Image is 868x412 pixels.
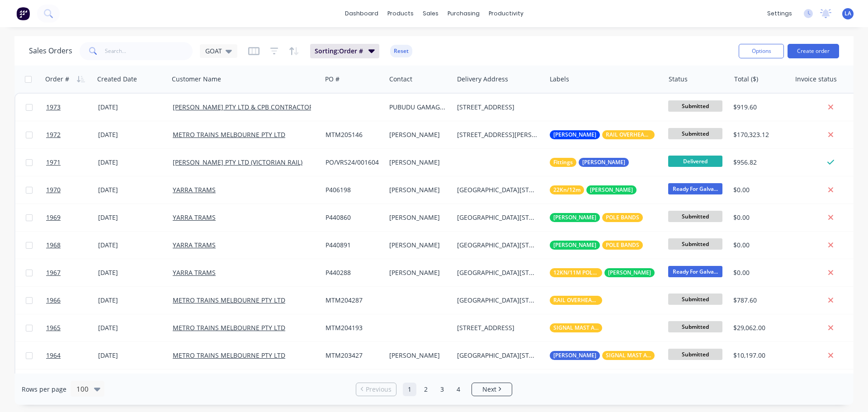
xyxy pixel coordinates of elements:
[389,351,447,360] div: [PERSON_NAME]
[668,266,722,277] span: Ready For Galva...
[389,241,447,250] div: [PERSON_NAME]
[46,268,61,277] span: 1967
[553,268,599,277] span: 12KN/11M POLES
[325,75,340,84] div: PO #
[46,213,61,222] span: 1969
[403,383,416,396] a: Page 1 is your current page
[739,44,784,58] button: Options
[553,130,596,139] span: [PERSON_NAME]
[457,130,538,139] div: [STREET_ADDRESS][PERSON_NAME]
[173,296,285,304] a: METRO TRAINS MELBOURNE PTY LTD
[389,185,447,194] div: [PERSON_NAME]
[553,323,599,332] span: SIGNAL MAST ASSEMBLY
[553,241,596,250] span: [PERSON_NAME]
[340,7,383,20] a: dashboard
[315,47,363,56] span: Sorting: Order #
[46,158,61,167] span: 1971
[733,103,784,112] div: $919.60
[550,185,637,194] button: 22Kn/12m[PERSON_NAME]
[98,241,165,250] div: [DATE]
[173,185,216,194] a: YARRA TRAMS
[325,185,379,194] div: P406198
[553,158,573,167] span: Fittings
[366,385,392,394] span: Previous
[668,100,722,112] span: Submitted
[590,185,633,194] span: [PERSON_NAME]
[46,94,98,121] a: 1973
[98,296,165,305] div: [DATE]
[550,323,602,332] button: SIGNAL MAST ASSEMBLY
[668,321,722,332] span: Submitted
[844,9,851,18] span: LA
[668,156,722,167] span: Delivered
[550,158,629,167] button: Fittings[PERSON_NAME]
[553,296,599,305] span: RAIL OVERHEAD ITEMS
[668,128,722,139] span: Submitted
[389,103,447,112] div: PUBUDU GAMAGEDERA
[46,241,61,250] span: 1968
[98,213,165,222] div: [DATE]
[668,294,722,305] span: Submitted
[668,238,722,250] span: Submitted
[16,7,30,20] img: Factory
[452,383,465,396] a: Page 4
[45,75,69,84] div: Order #
[418,7,443,20] div: sales
[46,130,61,139] span: 1972
[98,351,165,360] div: [DATE]
[172,75,221,84] div: Customer Name
[310,44,379,58] button: Sorting:Order #
[472,385,512,394] a: Next page
[550,351,655,360] button: [PERSON_NAME]SIGNAL MAST ASSEMBLY
[46,296,61,305] span: 1966
[550,268,655,277] button: 12KN/11M POLES[PERSON_NAME]
[733,296,784,305] div: $787.60
[173,241,216,249] a: YARRA TRAMS
[46,351,61,360] span: 1964
[668,183,722,194] span: Ready For Galva...
[484,7,528,20] div: productivity
[173,103,343,111] a: [PERSON_NAME] PTY LTD & CPB CONTRACTORS PTY LTD
[606,241,639,250] span: POLE BANDS
[98,185,165,194] div: [DATE]
[46,287,98,314] a: 1966
[734,75,758,84] div: Total ($)
[550,296,602,305] button: RAIL OVERHEAD ITEMS
[352,383,516,396] ul: Pagination
[46,259,98,286] a: 1967
[46,185,61,194] span: 1970
[788,44,839,58] button: Create order
[553,351,596,360] span: [PERSON_NAME]
[733,323,784,332] div: $29,062.00
[46,314,98,341] a: 1965
[325,351,379,360] div: MTM203427
[550,213,643,222] button: [PERSON_NAME]POLE BANDS
[22,385,66,394] span: Rows per page
[553,213,596,222] span: [PERSON_NAME]
[733,213,784,222] div: $0.00
[389,213,447,222] div: [PERSON_NAME]
[98,103,165,112] div: [DATE]
[457,213,538,222] div: [GEOGRAPHIC_DATA][STREET_ADDRESS]
[419,383,433,396] a: Page 2
[482,385,496,394] span: Next
[457,241,538,250] div: [GEOGRAPHIC_DATA][STREET_ADDRESS]
[608,268,651,277] span: [PERSON_NAME]
[457,75,508,84] div: Delivery Address
[733,158,784,167] div: $956.82
[733,268,784,277] div: $0.00
[457,323,538,332] div: [STREET_ADDRESS]
[173,158,302,166] a: [PERSON_NAME] PTY LTD (VICTORIAN RAIL)
[46,323,61,332] span: 1965
[325,213,379,222] div: P440860
[457,268,538,277] div: [GEOGRAPHIC_DATA][STREET_ADDRESS]
[389,130,447,139] div: [PERSON_NAME]
[733,241,784,250] div: $0.00
[606,213,639,222] span: POLE BANDS
[173,130,285,139] a: METRO TRAINS MELBOURNE PTY LTD
[669,75,688,84] div: Status
[46,176,98,204] a: 1970
[98,130,165,139] div: [DATE]
[550,75,569,84] div: Labels
[173,323,285,332] a: METRO TRAINS MELBOURNE PTY LTD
